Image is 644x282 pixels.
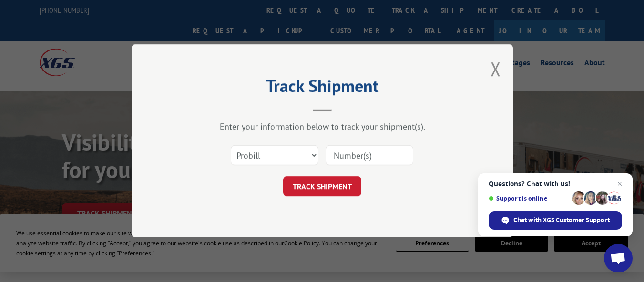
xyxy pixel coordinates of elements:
div: Open chat [604,244,633,272]
button: Close modal [491,56,501,81]
span: Chat with XGS Customer Support [513,216,610,224]
span: Close chat [614,178,625,190]
span: Support is online [489,195,569,202]
input: Number(s) [326,146,413,166]
span: Questions? Chat with us! [489,180,622,188]
div: Enter your information below to track your shipment(s). [179,121,465,132]
button: TRACK SHIPMENT [283,177,361,197]
div: Chat with XGS Customer Support [489,211,622,230]
h2: Track Shipment [179,79,465,97]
